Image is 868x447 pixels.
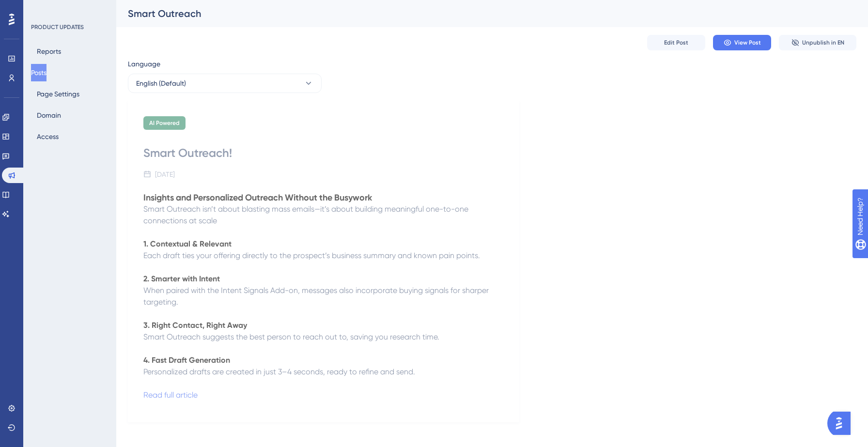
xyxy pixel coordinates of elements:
span: Smart Outreach suggests the best person to reach out to, saving you research time. [143,332,439,341]
span: Smart Outreach isn’t about blasting mass emails—it’s about building meaningful one-to-one connect... [143,204,470,225]
span: Language [128,58,160,70]
div: Smart Outreach [128,7,832,20]
button: Access [31,128,64,145]
span: Each draft ties your offering directly to the prospect’s business summary and known pain points. [143,251,480,260]
span: Need Help? [23,2,61,14]
strong: 4. Fast Draft Generation [143,355,230,365]
span: Edit Post [664,39,688,46]
div: AI Powered [143,116,186,130]
button: Domain [31,107,67,124]
div: [DATE] [155,169,175,180]
button: Unpublish in EN [779,35,856,50]
button: View Post [713,35,771,50]
strong: 2. Smarter with Intent [143,274,220,283]
div: Smart Outreach! [143,145,504,161]
button: Reports [31,43,67,60]
span: Unpublish in EN [802,39,844,46]
strong: Insights and Personalized Outreach Without the Busywork [143,192,372,203]
a: Read full article [143,390,198,400]
button: English (Default) [128,74,322,93]
span: Personalized drafts are created in just 3–4 seconds, ready to refine and send. [143,367,415,376]
button: Page Settings [31,85,85,103]
span: View Post [734,39,761,46]
span: English (Default) [136,77,186,89]
strong: 1. Contextual & Relevant [143,239,232,248]
span: When paired with the Intent Signals Add-on, messages also incorporate buying signals for sharper ... [143,286,491,307]
strong: 3. Right Contact, Right Away [143,321,247,330]
button: Posts [31,64,46,81]
iframe: UserGuiding AI Assistant Launcher [827,409,856,438]
div: PRODUCT UPDATES [31,23,84,31]
button: Edit Post [647,35,705,50]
